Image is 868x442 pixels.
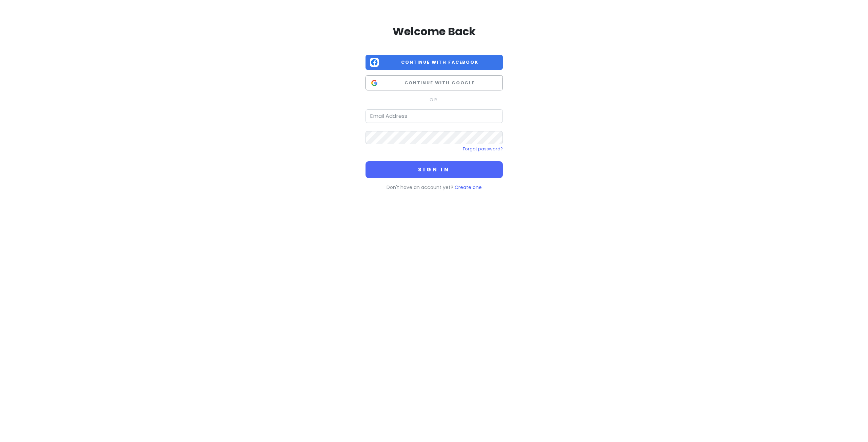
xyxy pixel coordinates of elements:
img: Facebook logo [370,58,379,67]
a: Forgot password? [463,146,503,152]
img: Google logo [370,79,379,87]
span: Continue with Facebook [381,59,498,66]
a: Create one [455,184,482,191]
p: Don't have an account yet? [366,184,503,191]
button: Continue with Facebook [366,55,503,70]
button: Sign in [366,161,503,178]
input: Email Address [366,109,503,123]
button: Continue with Google [366,75,503,90]
h2: Welcome Back [366,24,503,39]
span: Continue with Google [381,80,498,86]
